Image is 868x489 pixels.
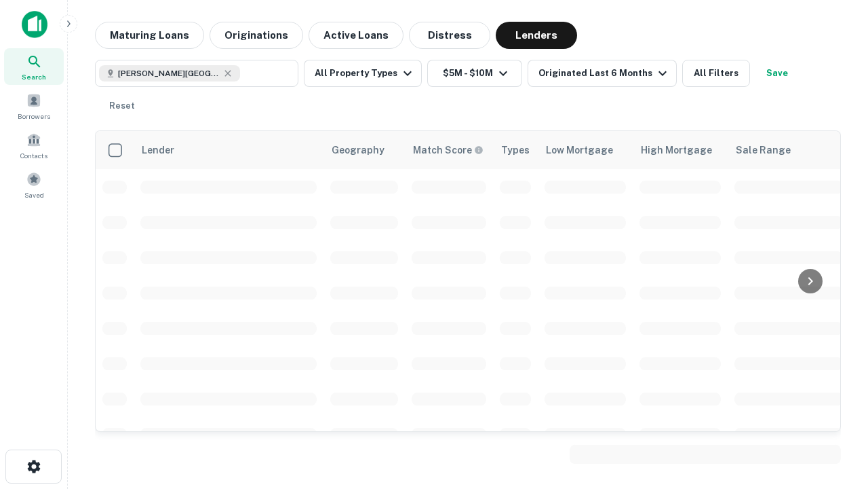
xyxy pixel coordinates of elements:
th: Low Mortgage [538,131,633,169]
th: Capitalize uses an advanced AI algorithm to match your search with the best lender. The match sco... [405,131,493,169]
img: capitalize-icon.png [22,11,47,38]
th: Types [493,131,538,169]
button: Save your search to get updates of matches that match your search criteria. [755,60,799,87]
th: Lender [134,131,323,169]
button: Active Loans [309,22,403,49]
iframe: Chat Widget [800,337,868,402]
div: Types [501,142,530,158]
a: Saved [4,166,64,203]
div: Originated Last 6 Months [538,65,671,81]
a: Borrowers [4,88,64,124]
th: High Mortgage [633,131,728,169]
button: Originations [210,22,303,49]
span: Borrowers [18,111,50,122]
button: Distress [409,22,490,49]
div: Lender [142,142,174,158]
div: Low Mortgage [546,142,613,158]
button: Lenders [496,22,577,49]
span: [PERSON_NAME][GEOGRAPHIC_DATA], [GEOGRAPHIC_DATA] [118,67,220,79]
div: Sale Range [736,142,791,158]
button: $5M - $10M [427,60,522,87]
a: Search [4,48,64,85]
div: Geography [332,142,384,158]
th: Sale Range [728,131,850,169]
button: All Filters [682,60,750,87]
div: Capitalize uses an advanced AI algorithm to match your search with the best lender. The match sco... [413,143,484,158]
a: Contacts [4,127,64,164]
th: Geography [323,131,405,169]
span: Search [22,71,46,82]
button: All Property Types [304,60,422,87]
div: High Mortgage [641,142,712,158]
button: Reset [100,92,144,120]
h6: Match Score [413,143,481,158]
span: Saved [24,189,44,200]
span: Contacts [20,150,47,161]
button: Maturing Loans [95,22,204,49]
button: Originated Last 6 Months [528,60,677,87]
